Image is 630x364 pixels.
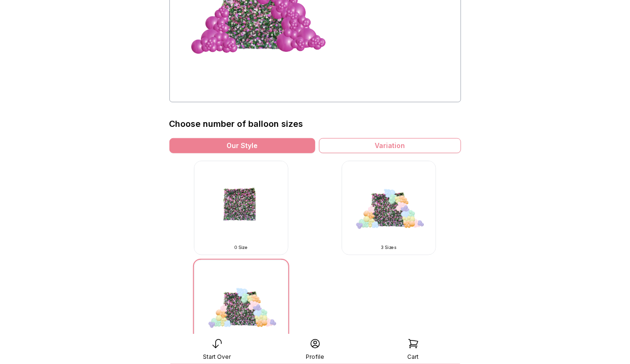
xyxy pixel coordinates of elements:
[203,353,231,361] div: Start Over
[206,245,277,250] div: 0 Size
[319,138,461,153] div: Variation
[342,161,436,255] img: -
[169,138,315,153] div: Our Style
[408,353,419,361] div: Cart
[169,117,303,131] div: Choose number of balloon sizes
[194,260,288,354] img: -
[194,161,288,255] img: -
[353,245,424,250] div: 3 Sizes
[306,353,324,361] div: Profile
